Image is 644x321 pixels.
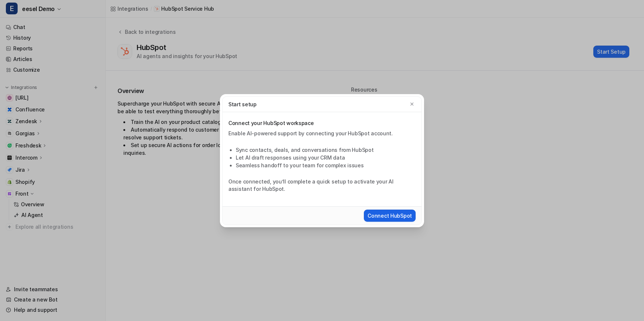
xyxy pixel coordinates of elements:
[228,178,416,193] p: Once connected, you’ll complete a quick setup to activate your AI assistant for HubSpot.
[228,120,416,127] p: Connect your HubSpot workspace
[364,210,416,222] button: Connect HubSpot
[236,154,416,161] li: Let AI draft responses using your CRM data
[236,146,416,154] li: Sync contacts, deals, and conversations from HubSpot
[228,100,257,108] p: Start setup
[228,130,416,137] div: Enable AI-powered support by connecting your HubSpot account.
[236,161,416,169] li: Seamless handoff to your team for complex issues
